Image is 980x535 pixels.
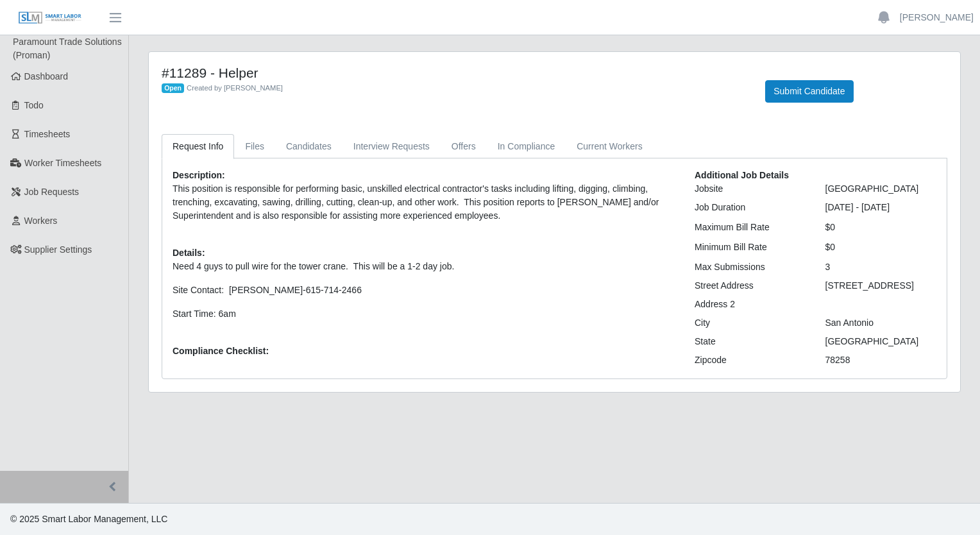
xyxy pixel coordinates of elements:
div: City [685,316,816,330]
div: Zipcode [685,353,816,367]
div: 78258 [816,353,947,367]
div: $0 [816,221,947,234]
div: Address 2 [685,298,816,311]
p: This position is responsible for performing basic, unskilled electrical contractor's tasks includ... [173,182,675,223]
a: Interview Requests [342,134,441,159]
div: [GEOGRAPHIC_DATA] [816,335,947,348]
button: Submit Candidate [765,80,853,103]
b: Additional Job Details [695,170,789,180]
b: Description: [173,170,225,180]
a: Files [234,134,275,159]
a: Offers [441,134,487,159]
p: Site Contact: [PERSON_NAME]-615-714-2466 [173,284,675,297]
span: © 2025 Smart Labor Management, LLC [10,514,167,524]
div: [GEOGRAPHIC_DATA] [816,182,947,196]
div: State [685,335,816,348]
a: In Compliance [487,134,566,159]
span: Todo [24,100,44,110]
span: Supplier Settings [24,244,92,255]
span: Dashboard [24,71,69,81]
div: $0 [816,241,947,254]
b: Details: [173,248,205,258]
div: [STREET_ADDRESS] [816,279,947,293]
div: 3 [816,260,947,274]
div: Max Submissions [685,260,816,274]
div: San Antonio [816,316,947,330]
span: Paramount Trade Solutions (Proman) [13,37,122,60]
a: Candidates [275,134,342,159]
span: Created by [PERSON_NAME] [187,84,283,92]
h4: #11289 - Helper [162,65,746,81]
a: [PERSON_NAME] [900,11,974,24]
a: Current Workers [566,134,653,159]
div: Job Duration [685,201,816,214]
span: Timesheets [24,129,71,139]
span: Job Requests [24,187,80,197]
div: Jobsite [685,182,816,196]
a: Request Info [162,134,234,159]
span: Workers [24,216,58,226]
img: SLM Logo [18,11,82,25]
span: Open [162,83,184,94]
div: Street Address [685,279,816,293]
div: [DATE] - [DATE] [816,201,947,214]
div: Minimum Bill Rate [685,241,816,254]
span: Worker Timesheets [24,158,101,168]
p: Start Time: 6am [173,307,675,321]
div: Maximum Bill Rate [685,221,816,234]
b: Compliance Checklist: [173,346,269,356]
p: Need 4 guys to pull wire for the tower crane. This will be a 1-2 day job. [173,260,675,273]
